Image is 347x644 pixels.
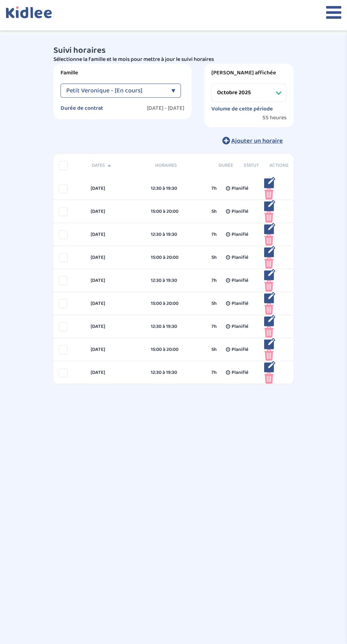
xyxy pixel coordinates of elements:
[232,277,248,284] span: Planifié
[85,346,146,353] div: [DATE]
[85,208,146,215] div: [DATE]
[232,254,248,261] span: Planifié
[53,55,294,64] p: Sélectionne la famille et le mois pour mettre à jour le suivi horaires
[264,280,274,292] img: poubelle_rose.png
[151,185,201,192] div: 12:30 à 19:30
[171,84,175,98] div: ▼
[264,223,275,234] img: modifier_bleu.png
[151,277,201,284] div: 12:30 à 19:30
[151,231,201,238] div: 12:30 à 19:30
[211,300,217,307] span: 5h
[232,208,248,215] span: Planifié
[61,105,103,112] label: Durée de contrat
[211,208,217,215] span: 5h
[264,200,275,211] img: modifier_bleu.png
[264,188,274,200] img: poubelle_rose.png
[264,361,275,372] img: modifier_bleu.png
[211,277,217,284] span: 7h
[211,106,273,113] label: Volume de cette période
[85,231,146,238] div: [DATE]
[211,69,286,76] label: [PERSON_NAME] affichée
[264,211,274,223] img: poubelle_rose.png
[151,254,201,261] div: 15:00 à 20:00
[211,369,217,376] span: 7h
[85,185,146,192] div: [DATE]
[151,300,201,307] div: 15:00 à 20:00
[151,369,201,376] div: 12:30 à 19:30
[262,114,286,121] span: 55 heures
[232,346,248,353] span: Planifié
[151,346,201,353] div: 15:00 à 20:00
[61,69,184,76] label: Famille
[232,323,248,330] span: Planifié
[264,303,274,315] img: poubelle_rose.png
[264,349,274,361] img: poubelle_rose.png
[211,231,217,238] span: 7h
[264,292,275,303] img: modifier_bleu.png
[66,84,142,98] span: Petit Veronique - [En cours]
[231,136,283,146] span: Ajouter un horaire
[238,162,264,169] div: Statut
[86,162,150,169] div: Dates
[211,323,217,330] span: 7h
[264,246,275,257] img: modifier_bleu.png
[232,231,248,238] span: Planifié
[232,185,248,192] span: Planifié
[211,254,217,261] span: 5h
[85,369,146,376] div: [DATE]
[264,315,275,326] img: modifier_bleu.png
[211,346,217,353] span: 5h
[264,372,274,384] img: poubelle_rose.png
[264,257,274,269] img: poubelle_rose.png
[264,234,274,246] img: poubelle_rose.png
[155,162,208,169] span: Horaires
[53,46,294,55] h3: Suivi horaires
[147,105,184,112] label: [DATE] - [DATE]
[151,323,201,330] div: 12:30 à 19:30
[264,177,275,188] img: modifier_bleu.png
[264,326,274,338] img: poubelle_rose.png
[264,269,275,280] img: modifier_bleu.png
[85,323,146,330] div: [DATE]
[213,162,238,169] div: Durée
[85,300,146,307] div: [DATE]
[232,369,248,376] span: Planifié
[85,254,146,261] div: [DATE]
[85,277,146,284] div: [DATE]
[212,133,294,148] button: Ajouter un horaire
[264,338,275,349] img: modifier_bleu.png
[211,185,217,192] span: 7h
[264,162,294,169] div: Actions
[232,300,248,307] span: Planifié
[151,208,201,215] div: 15:00 à 20:00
